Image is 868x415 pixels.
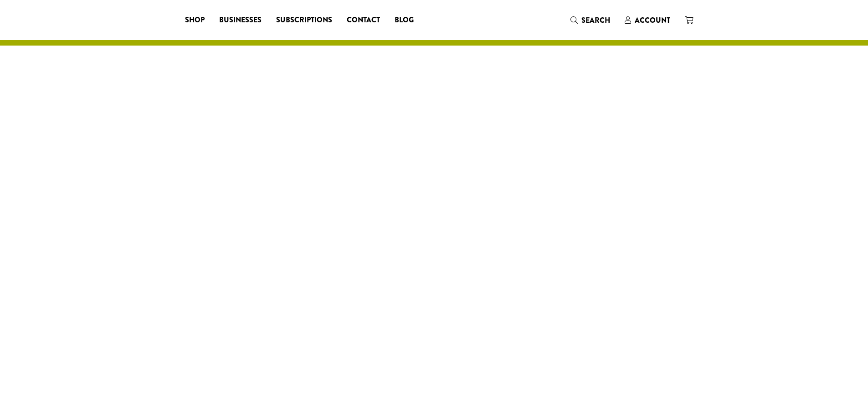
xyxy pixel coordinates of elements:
[276,15,332,26] span: Subscriptions
[269,13,339,27] a: Subscriptions
[178,13,212,27] a: Shop
[219,15,262,26] span: Businesses
[395,15,414,26] span: Blog
[212,13,269,27] a: Businesses
[339,13,387,27] a: Contact
[617,13,678,28] a: Account
[563,13,617,28] a: Search
[347,15,380,26] span: Contact
[387,13,421,27] a: Blog
[635,15,670,26] span: Account
[185,15,205,26] span: Shop
[581,15,610,26] span: Search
